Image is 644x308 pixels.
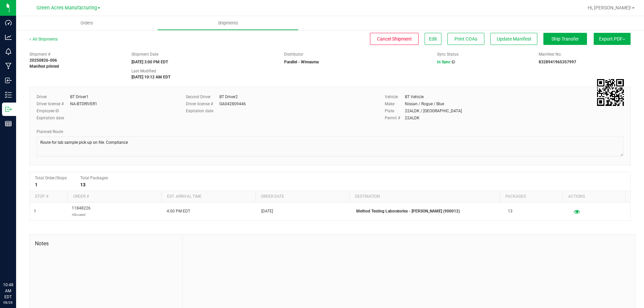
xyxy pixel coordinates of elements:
[562,191,625,202] th: Actions
[157,16,299,30] a: Shipments
[385,108,405,114] label: Plate
[405,115,420,121] div: 22ALDK
[35,240,177,248] span: Notes
[131,75,170,79] strong: [DATE] 10:12 AM EDT
[80,182,86,187] strong: 13
[35,182,38,187] strong: 1
[543,33,587,45] button: Ship Transfer
[437,60,450,64] span: In Sync
[5,19,12,26] inline-svg: Dashboard
[425,33,441,45] button: Edit
[551,36,579,42] span: Ship Transfer
[405,101,444,107] div: Nissan / Rogue / Blue
[37,94,70,100] label: Driver
[284,60,319,64] strong: Parallel - Wimauma
[588,5,631,10] span: Hi, [PERSON_NAME]!
[71,20,102,26] span: Orders
[490,33,537,45] button: Update Manifest
[20,253,28,261] iframe: Resource center unread badge
[429,36,437,42] span: Edit
[219,101,246,107] div: GA042809446
[72,205,91,218] span: 11848226
[447,33,484,45] button: Print COAs
[186,94,219,100] label: Second Driver
[454,36,477,42] span: Print COAs
[284,51,303,57] label: Distributor
[5,77,12,84] inline-svg: Inbound
[37,108,70,114] label: Employee ID
[131,60,168,64] strong: [DATE] 3:00 PM EDT
[597,79,624,106] img: Scan me!
[256,191,350,202] th: Order date
[209,20,247,26] span: Shipments
[385,101,405,107] label: Make
[131,68,156,74] label: Last Modified
[5,34,12,41] inline-svg: Analytics
[30,37,58,42] a: All Shipments
[370,33,419,45] button: Cancel Shipment
[72,211,91,218] p: Allocated
[599,36,625,42] span: Export PDF
[385,115,405,121] label: Permit #
[594,33,631,45] button: Export PDF
[186,108,219,114] label: Expiration date
[35,176,67,180] span: Total Order/Stops
[497,36,531,42] span: Update Manifest
[5,91,12,98] inline-svg: Inventory
[5,120,12,127] inline-svg: Reports
[597,79,624,106] qrcode: 20250826-006
[219,94,238,100] div: BT Driver2
[437,51,459,57] label: Sync Status
[539,60,576,64] strong: 8328941965357997
[37,115,70,121] label: Expiration date
[7,254,27,274] iframe: Resource center
[5,106,12,113] inline-svg: Outbound
[539,51,562,57] label: Manifest No.
[30,64,59,69] strong: Manifest printed
[385,94,405,100] label: Vehicle
[161,191,255,202] th: Est. arrival time
[350,191,500,202] th: Destination
[67,191,161,202] th: Order #
[3,282,13,300] p: 10:48 AM EDT
[377,36,412,42] span: Cancel Shipment
[508,208,513,214] span: 13
[30,58,57,63] strong: 20250826-006
[34,208,36,214] span: 1
[37,5,97,11] span: Green Acres Manufacturing
[37,129,63,134] span: Planned Route
[405,94,424,100] div: BT Vehicle
[16,16,157,30] a: Orders
[356,208,500,214] p: Method Testing Laboratories - [PERSON_NAME] (900012)
[3,300,13,305] p: 08/26
[37,101,70,107] label: Driver license #
[70,94,89,100] div: BT Driver1
[30,51,121,57] span: Shipment #
[70,101,97,107] div: NA-BTDRIVER1
[405,108,462,114] div: 22ALDK / [GEOGRAPHIC_DATA]
[500,191,562,202] th: Packages
[186,101,219,107] label: Driver license #
[5,48,12,55] inline-svg: Monitoring
[30,191,67,202] th: Stop #
[167,208,190,214] span: 4:00 PM EDT
[131,51,158,57] label: Shipment Date
[80,176,108,180] span: Total Packages
[261,208,273,214] span: [DATE]
[5,63,12,69] inline-svg: Manufacturing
